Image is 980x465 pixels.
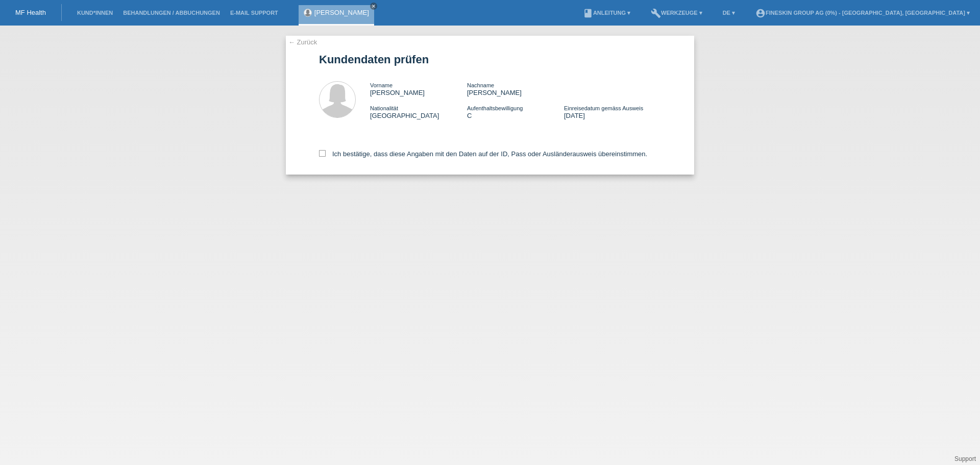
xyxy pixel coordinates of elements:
a: ← Zurück [288,38,317,46]
a: MF Health [15,9,46,16]
div: C [467,104,564,119]
a: [PERSON_NAME] [314,9,369,16]
a: bookAnleitung ▾ [578,10,635,16]
a: Support [954,455,976,462]
i: close [371,4,376,9]
h1: Kundendaten prüfen [319,53,661,66]
i: build [651,8,661,18]
div: [DATE] [564,104,661,119]
i: account_circle [755,8,766,18]
span: Nationalität [370,105,398,111]
div: [PERSON_NAME] [467,81,564,96]
span: Einreisedatum gemäss Ausweis [564,105,643,111]
a: Kund*innen [72,10,118,16]
i: book [583,8,593,18]
a: buildWerkzeuge ▾ [646,10,707,16]
div: [GEOGRAPHIC_DATA] [370,104,467,119]
a: close [370,3,377,10]
a: DE ▾ [718,10,740,16]
div: [PERSON_NAME] [370,81,467,96]
span: Nachname [467,82,494,88]
label: Ich bestätige, dass diese Angaben mit den Daten auf der ID, Pass oder Ausländerausweis übereinsti... [319,150,647,158]
a: account_circleFineSkin Group AG (0%) - [GEOGRAPHIC_DATA], [GEOGRAPHIC_DATA] ▾ [750,10,975,16]
span: Vorname [370,82,393,88]
span: Aufenthaltsbewilligung [467,105,523,111]
a: E-Mail Support [225,10,283,16]
a: Behandlungen / Abbuchungen [118,10,225,16]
